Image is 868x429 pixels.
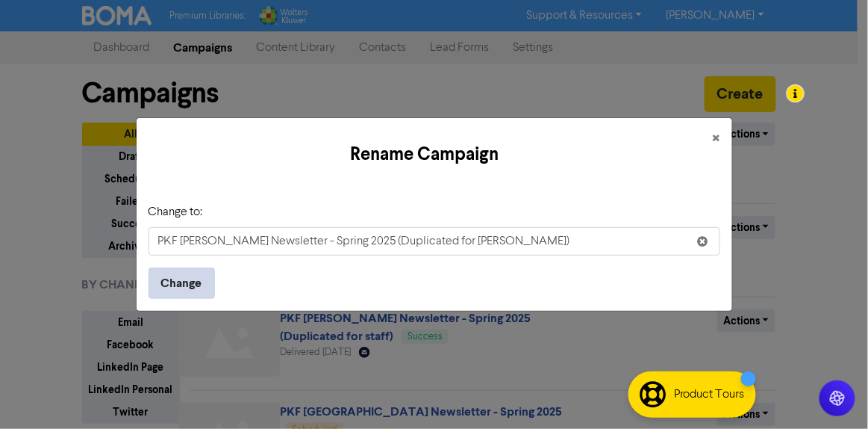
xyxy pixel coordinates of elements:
iframe: Chat Widget [793,357,868,429]
span: × [713,128,720,150]
h5: Rename Campaign [149,141,701,168]
label: Change to: [149,203,203,221]
button: Change [149,268,215,299]
button: Close [701,118,732,160]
